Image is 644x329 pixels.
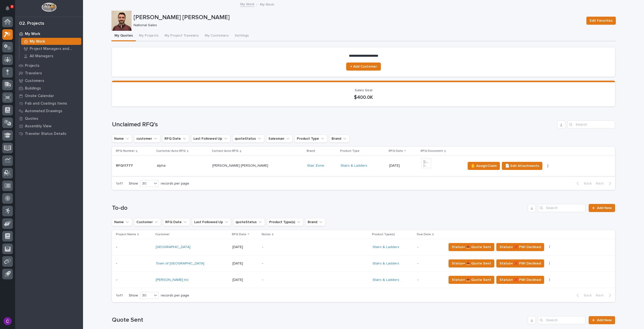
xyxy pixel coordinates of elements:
[597,206,612,210] span: Add New
[262,278,350,282] p: -
[594,293,615,298] button: Next
[2,316,13,326] button: users-avatar
[417,232,431,237] p: Due Date
[233,218,265,226] button: quoteStatus
[452,244,491,250] span: Status→ 📤 Quote Sent
[162,135,189,143] button: RFQ Date
[262,261,350,266] p: -
[421,148,443,154] p: RFQ Document
[389,164,417,168] p: [DATE]
[19,38,83,45] a: My Work
[505,163,539,169] span: 📄 Edit Attachments
[161,293,189,298] p: records per page
[116,260,118,266] p: -
[140,293,152,298] div: 30
[350,65,377,68] span: + Add Customer
[594,181,615,186] button: Next
[240,1,254,7] a: My Work
[346,63,381,71] a: + Add Customer
[232,135,264,143] button: quoteStatus
[156,148,186,154] p: Customer Auto-RFQ
[134,218,161,226] button: Customer
[112,272,615,288] tr: -- [PERSON_NAME] Inc [DATE]-Stairs & Ladders -Status→ 📤 Quote SentStatus→ ❌ PWI Declined
[266,135,293,143] button: Salesman
[417,245,442,249] p: -
[15,62,83,69] a: Projects
[116,244,118,249] p: -
[468,162,500,170] button: ✋ Assign/Claim
[25,116,38,121] p: Quotes
[19,21,44,26] div: 02. Projects
[500,260,541,266] span: Status→ ❌ PWI Declined
[417,278,442,282] p: -
[373,278,399,282] a: Stairs & Ladders
[112,177,127,190] p: 1 of 1
[581,293,592,298] span: Back
[15,92,83,100] a: Onsite Calendar
[112,239,615,255] tr: -- [GEOGRAPHIC_DATA] [DATE]-Stairs & Ladders -Status→ 📤 Quote SentStatus→ ❌ PWI Declined
[25,94,54,98] p: Onsite Calendar
[156,261,204,266] a: Town of [GEOGRAPHIC_DATA]
[573,181,594,186] button: Back
[496,243,544,251] button: Status→ ❌ PWI Declined
[11,5,13,8] p: 8
[15,69,83,77] a: Travelers
[129,293,138,298] p: Show
[500,277,541,283] span: Status→ ❌ PWI Declined
[116,277,118,282] p: -
[449,276,494,284] button: Status→ 📤 Quote Sent
[596,181,607,186] span: Next
[232,278,258,282] p: [DATE]
[212,148,238,154] p: Contact Auto-RFQ
[25,109,62,113] p: Automated Drawings
[586,17,616,25] button: Edit Favorites
[25,124,51,129] p: Assembly View
[581,181,592,186] span: Back
[116,232,136,237] p: Project Name
[6,6,13,14] div: Notifications8
[307,164,324,168] a: Stair Zone
[112,121,555,128] h1: Unclaimed RFQ's
[500,244,541,250] span: Status→ ❌ PWI Declined
[157,163,167,168] p: alpha
[112,135,132,143] button: Name
[15,100,83,107] a: Fab and Coatings Items
[25,132,66,136] p: Traveler Status Details
[340,148,359,154] p: Product Type
[471,163,497,169] span: ✋ Assign/Claim
[496,259,544,267] button: Status→ ❌ PWI Declined
[232,31,252,41] button: Settings
[15,115,83,122] a: Quotes
[232,261,258,266] p: [DATE]
[538,204,586,212] input: Search
[305,218,326,226] button: Brand
[19,45,83,52] a: Project Managers and Engineers
[134,23,580,27] p: National Sales
[191,135,230,143] button: Last Followed Up
[449,243,494,251] button: Status→ 📤 Quote Sent
[192,218,231,226] button: Last Followed Up
[116,148,135,154] p: RFQ Number
[389,148,403,154] p: RFQ Date
[373,261,399,266] a: Stairs & Ladders
[140,181,152,186] div: 30
[232,245,258,249] p: [DATE]
[15,84,83,92] a: Buildings
[307,148,315,154] p: Brand
[567,121,615,129] input: Search
[163,218,190,226] button: RFQ Date
[452,277,491,283] span: Status→ 📤 Quote Sent
[15,77,83,84] a: Customers
[136,31,162,41] button: My Projects
[156,245,190,249] a: [GEOGRAPHIC_DATA]
[15,107,83,115] a: Automated Drawings
[417,261,442,266] p: -
[112,204,526,212] h1: To-do
[112,156,615,176] tr: RFQ11777RFQ11777 alphaalpha [PERSON_NAME] [PERSON_NAME][PERSON_NAME] [PERSON_NAME] Stair Zone Sta...
[341,164,367,168] a: Stairs & Ladders
[30,54,53,58] p: All Managers
[25,64,39,68] p: Projects
[590,18,613,24] span: Edit Favorites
